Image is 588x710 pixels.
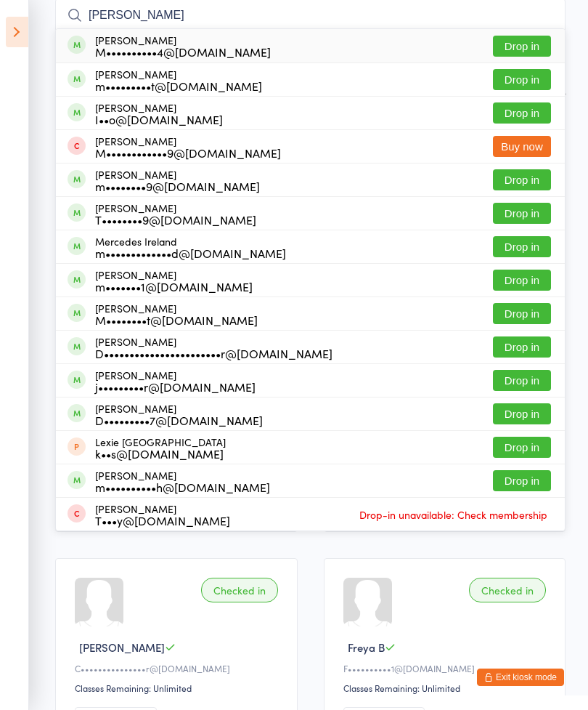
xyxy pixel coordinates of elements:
[201,578,278,602] div: Checked in
[493,470,551,491] button: Drop in
[95,403,263,426] div: [PERSON_NAME]
[95,247,286,259] div: m•••••••••••••d@[DOMAIN_NAME]
[493,136,551,157] button: Buy now
[95,269,253,292] div: [PERSON_NAME]
[493,36,551,57] button: Drop in
[95,46,271,57] div: M••••••••••4@[DOMAIN_NAME]
[95,214,256,225] div: T••••••••9@[DOMAIN_NAME]
[95,515,230,526] div: T•••y@[DOMAIN_NAME]
[493,69,551,90] button: Drop in
[493,303,551,324] button: Drop in
[493,403,551,424] button: Drop in
[95,202,256,225] div: [PERSON_NAME]
[95,481,270,493] div: m••••••••••h@[DOMAIN_NAME]
[75,682,282,694] div: Classes Remaining: Unlimited
[95,147,281,158] div: M••••••••••••9@[DOMAIN_NAME]
[95,381,256,392] div: j•••••••••r@[DOMAIN_NAME]
[493,437,551,458] button: Drop in
[95,369,256,392] div: [PERSON_NAME]
[493,370,551,391] button: Drop in
[343,662,551,674] div: F••••••••••1@[DOMAIN_NAME]
[79,640,165,655] span: [PERSON_NAME]
[95,169,260,192] div: [PERSON_NAME]
[95,113,223,125] div: I••o@[DOMAIN_NAME]
[75,662,282,674] div: C•••••••••••••••r@[DOMAIN_NAME]
[493,102,551,124] button: Drop in
[356,504,551,525] span: Drop-in unavailable: Check membership
[95,135,281,158] div: [PERSON_NAME]
[95,281,253,292] div: m•••••••1@[DOMAIN_NAME]
[95,314,258,326] div: M••••••••t@[DOMAIN_NAME]
[343,682,551,694] div: Classes Remaining: Unlimited
[95,448,226,459] div: k••s@[DOMAIN_NAME]
[493,236,551,257] button: Drop in
[95,68,262,92] div: [PERSON_NAME]
[95,336,332,359] div: [PERSON_NAME]
[348,640,385,655] span: Freya B
[95,469,270,493] div: [PERSON_NAME]
[95,235,286,259] div: Mercedes Ireland
[95,414,263,426] div: D•••••••••7@[DOMAIN_NAME]
[95,347,332,359] div: D•••••••••••••••••••••••r@[DOMAIN_NAME]
[493,336,551,358] button: Drop in
[95,436,226,459] div: Lexie [GEOGRAPHIC_DATA]
[469,578,546,602] div: Checked in
[493,169,551,190] button: Drop in
[95,302,258,326] div: [PERSON_NAME]
[95,102,223,125] div: [PERSON_NAME]
[95,80,262,92] div: m•••••••••t@[DOMAIN_NAME]
[477,669,564,686] button: Exit kiosk mode
[493,270,551,291] button: Drop in
[95,180,260,192] div: m••••••••9@[DOMAIN_NAME]
[95,34,271,57] div: [PERSON_NAME]
[493,203,551,224] button: Drop in
[95,503,230,526] div: [PERSON_NAME]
